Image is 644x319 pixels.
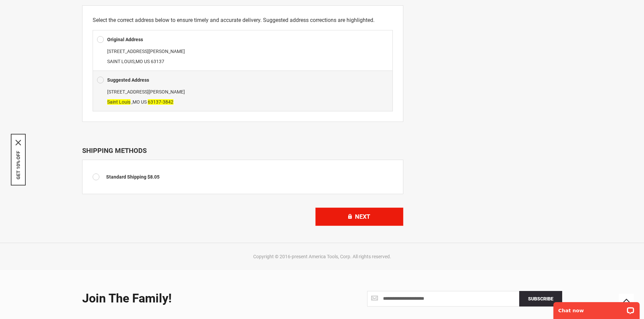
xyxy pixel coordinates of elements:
button: Close [16,140,21,145]
span: US [141,99,147,105]
span: Subscribe [528,296,553,301]
span: MO [136,59,143,64]
div: Shipping Methods [82,147,403,155]
svg: close icon [16,140,21,145]
div: , [97,87,388,107]
div: Copyright © 2016-present America Tools, Corp. All rights reserved. [80,253,564,260]
span: US [144,59,150,64]
span: Next [355,213,370,220]
span: 63137-3842 [148,99,173,105]
iframe: LiveChat chat widget [549,298,644,319]
b: Original Address [107,37,143,42]
button: Subscribe [519,291,562,307]
span: [STREET_ADDRESS][PERSON_NAME] [107,49,185,54]
div: , [97,46,388,67]
span: Saint Louis [107,99,130,105]
p: Select the correct address below to ensure timely and accurate delivery. Suggested address correc... [93,16,393,25]
span: 63137 [151,59,164,64]
div: Join the Family! [82,292,317,305]
span: $8.05 [147,174,160,180]
span: Standard Shipping [106,174,146,180]
span: SAINT LOUIS [107,59,135,64]
button: Next [315,208,403,226]
button: GET 10% OFF [16,151,21,179]
span: [STREET_ADDRESS][PERSON_NAME] [107,89,185,95]
span: MO [133,99,140,105]
b: Suggested Address [107,77,149,83]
